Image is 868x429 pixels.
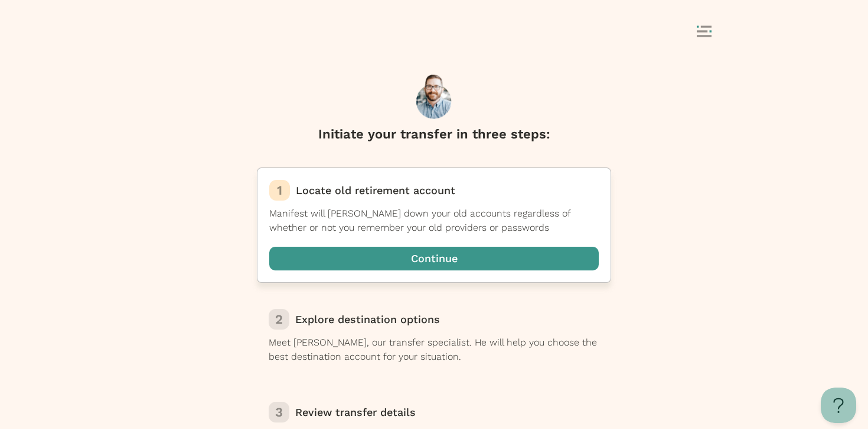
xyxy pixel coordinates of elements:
[295,406,416,418] span: Review transfer details
[269,336,599,364] p: Meet [PERSON_NAME], our transfer specialist. He will help you choose the best destination account...
[318,125,550,144] h1: Initiate your transfer in three steps:
[296,184,455,196] span: Locate old retirement account
[269,207,599,235] p: Manifest will [PERSON_NAME] down your old accounts regardless of whether or not you remember your...
[275,310,283,329] p: 2
[295,313,440,325] span: Explore destination options
[269,247,599,270] button: Continue
[416,75,451,119] img: Henry
[821,388,856,423] iframe: Toggle Customer Support
[275,403,283,422] p: 3
[277,181,282,200] p: 1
